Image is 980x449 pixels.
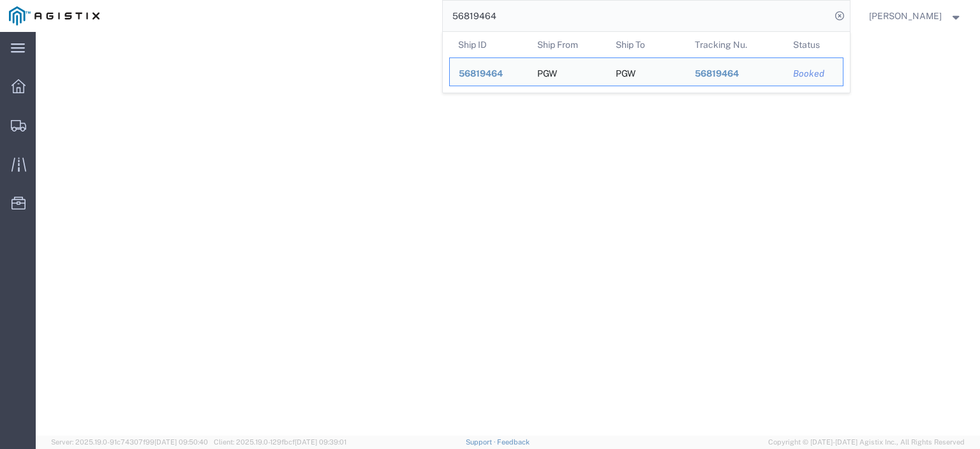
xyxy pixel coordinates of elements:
[497,438,530,446] a: Feedback
[768,437,965,448] span: Copyright © [DATE]-[DATE] Agistix Inc., All Rights Reserved
[51,438,208,446] span: Server: 2025.19.0-91c74307f99
[685,32,784,57] th: Tracking Nu.
[9,6,100,26] img: logo
[466,438,498,446] a: Support
[214,438,346,446] span: Client: 2025.19.0-129fbcf
[295,438,346,446] span: [DATE] 09:39:01
[459,67,519,80] div: 56819464
[443,1,831,31] input: Search for shipment number, reference number
[36,32,980,436] iframe: FS Legacy Container
[793,67,834,80] div: Booked
[537,58,556,86] div: PGW
[784,32,843,57] th: Status
[694,67,775,80] div: 56819464
[616,58,635,86] div: PGW
[694,68,738,79] span: 56819464
[459,68,503,79] span: 56819464
[154,438,208,446] span: [DATE] 09:50:40
[449,32,528,57] th: Ship ID
[869,9,942,23] span: Jesse Jordan
[607,32,686,57] th: Ship To
[868,8,963,24] button: [PERSON_NAME]
[528,32,607,57] th: Ship From
[449,32,850,93] table: Search Results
